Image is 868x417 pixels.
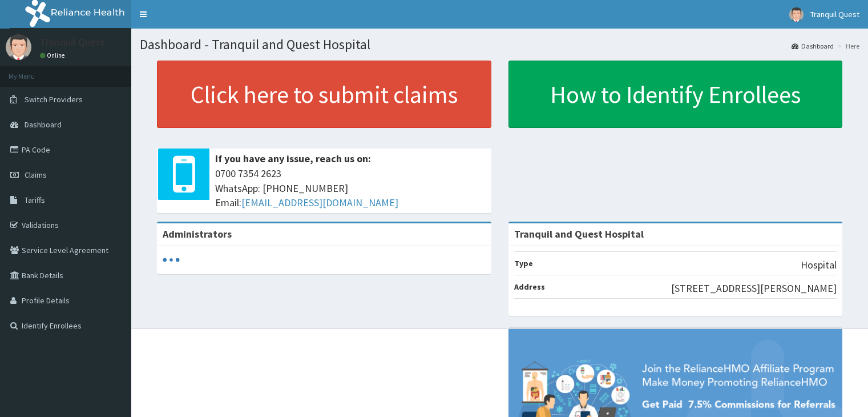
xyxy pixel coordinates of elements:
h1: Dashboard - Tranquil and Quest Hospital [140,37,859,52]
b: Address [514,282,545,292]
li: Here [835,41,859,51]
span: Claims [25,170,47,180]
span: Switch Providers [25,94,83,105]
span: 0700 7354 2623 WhatsApp: [PHONE_NUMBER] Email: [215,166,486,210]
b: Administrators [163,227,232,240]
a: Click here to submit claims [157,61,491,128]
b: If you have any issue, reach us on: [215,152,371,165]
img: User Image [6,34,31,60]
strong: Tranquil and Quest Hospital [514,227,644,240]
b: Type [514,258,533,268]
p: Hospital [801,258,837,272]
img: User Image [789,7,804,22]
a: How to Identify Enrollees [508,61,843,128]
svg: audio-loading [163,251,180,268]
span: Dashboard [25,119,62,130]
span: Tranquil Quest [810,9,859,19]
p: [STREET_ADDRESS][PERSON_NAME] [671,281,837,296]
span: Tariffs [25,195,45,205]
p: Tranquil Quest [40,37,105,47]
a: Dashboard [792,41,834,51]
a: [EMAIL_ADDRESS][DOMAIN_NAME] [241,196,398,209]
a: Online [40,51,67,59]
